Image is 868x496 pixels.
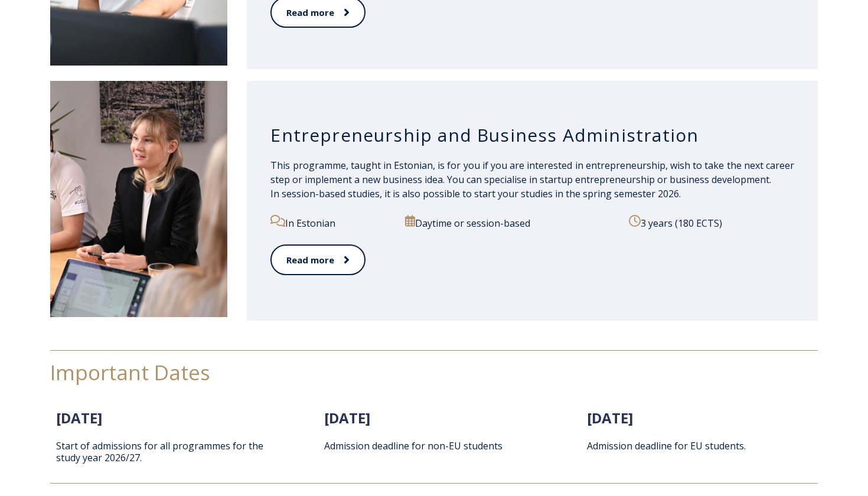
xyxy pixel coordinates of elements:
span: [DATE] [587,408,633,428]
p: Start of admissions for all programmes for the study year 2026/27. [56,440,287,464]
span: This programme, taught in Estonian, is for you if you are interested in entrepreneurship, wish to... [270,159,794,200]
img: Entrepreneurship and Business Administration [50,81,227,317]
span: [DATE] [324,408,370,428]
p: Admission deadline for EU students. [587,440,806,452]
p: Admission deadline for non-EU students [324,440,543,452]
h3: Entrepreneurship and Business Administration [270,124,794,146]
p: In Estonian [270,215,391,230]
a: Read more [270,244,366,276]
span: [DATE] [56,408,102,428]
span: Important Dates [50,358,210,386]
p: Daytime or session-based [405,215,615,230]
p: 3 years (180 ECTS) [629,215,794,230]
